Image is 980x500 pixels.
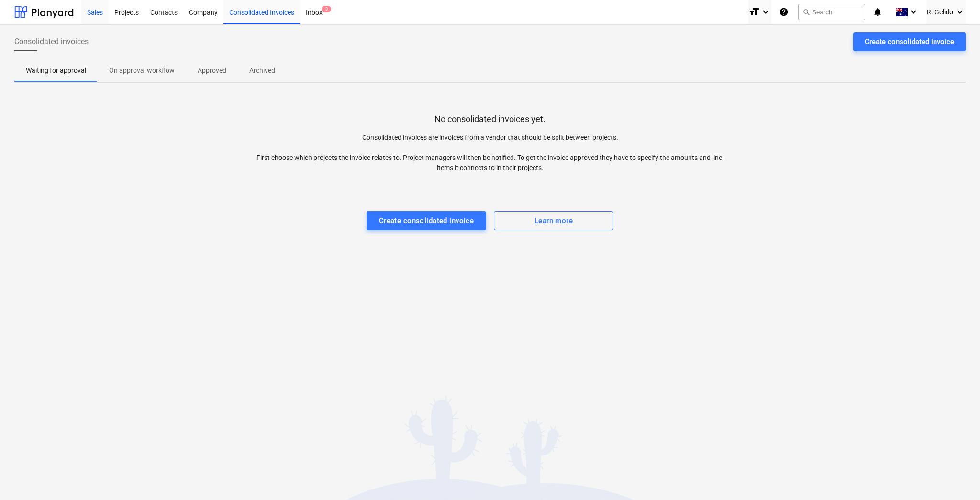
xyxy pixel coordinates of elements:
[853,32,966,51] button: Create consolidated invoice
[367,211,486,230] button: Create consolidated invoice
[748,6,760,18] i: format_size
[252,133,728,173] p: Consolidated invoices are invoices from a vendor that should be split between projects. First cho...
[535,215,573,227] div: Learn more
[760,6,771,18] i: keyboard_arrow_down
[109,66,175,76] p: On approval workflow
[802,8,810,16] span: search
[379,215,474,227] div: Create consolidated invoice
[14,36,89,47] span: Consolidated invoices
[434,114,546,125] p: No consolidated invoices yet.
[322,6,331,12] span: 3
[198,66,226,76] p: Approved
[249,66,275,76] p: Archived
[908,6,919,18] i: keyboard_arrow_down
[954,6,966,18] i: keyboard_arrow_down
[865,35,954,48] div: Create consolidated invoice
[927,8,953,16] span: R. Gelido
[873,6,882,18] i: notifications
[932,454,980,500] iframe: Chat Widget
[798,4,865,20] button: Search
[26,66,86,76] p: Waiting for approval
[494,211,613,230] button: Learn more
[779,6,789,18] i: Knowledge base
